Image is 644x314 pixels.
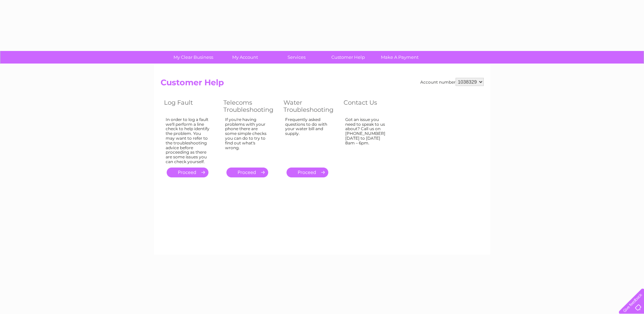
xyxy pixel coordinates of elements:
th: Water Troubleshooting [280,97,340,115]
a: Customer Help [320,51,376,64]
div: Got an issue you need to speak to us about? Call us on [PHONE_NUMBER] [DATE] to [DATE] 8am – 6pm. [345,117,389,161]
a: . [167,168,208,177]
div: Account number [420,78,484,86]
th: Telecoms Troubleshooting [220,97,280,115]
a: My Clear Business [165,51,221,64]
div: If you're having problems with your phone there are some simple checks you can do to try to find ... [225,117,270,161]
a: . [287,168,328,177]
a: . [226,168,268,177]
a: Make A Payment [372,51,428,64]
div: Frequently asked questions to do with your water bill and supply. [285,117,330,161]
th: Contact Us [340,97,400,115]
a: Services [269,51,325,64]
th: Log Fault [161,97,220,115]
h2: Customer Help [161,78,484,91]
div: In order to log a fault we'll perform a line check to help identify the problem. You may want to ... [166,117,210,164]
a: My Account [217,51,273,64]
